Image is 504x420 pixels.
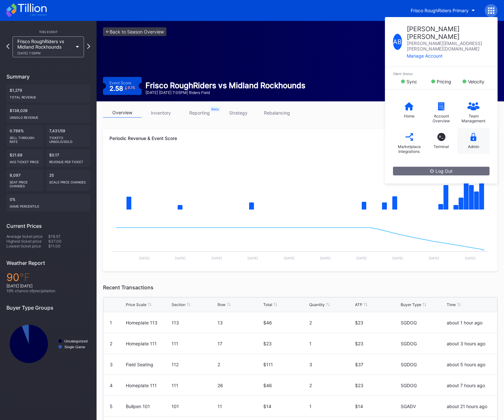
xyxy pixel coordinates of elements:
[6,284,90,288] div: [DATE] [DATE]
[6,223,90,229] div: Current Prices
[401,302,421,307] div: Buyer Type
[263,362,307,367] div: $111
[109,217,491,265] svg: Chart title
[110,341,112,346] div: 2
[355,362,399,367] div: $37
[142,108,180,118] a: inventory
[19,271,30,284] span: ℉
[355,302,362,307] div: ATP
[10,93,87,99] div: Total Revenue
[6,149,43,167] div: $21.68
[126,320,170,325] div: Homeplate 113
[172,404,216,409] div: 101
[6,316,90,372] svg: Chart title
[103,108,142,118] a: overview
[126,341,170,346] div: Homeplate 111
[401,362,445,367] div: SGDOG
[10,178,40,188] div: seat price changes
[6,194,90,211] div: 0%
[355,320,399,325] div: $23
[6,105,90,123] div: $138,028
[126,362,170,367] div: Field Seating
[393,72,490,76] div: Client Status
[355,404,399,409] div: $14
[219,108,257,118] a: strategy
[437,79,451,84] div: Pricing
[48,239,90,244] div: $37.00
[447,362,491,367] div: about 5 hours ago
[172,341,216,346] div: 111
[10,113,87,119] div: Unsold Revenue
[103,27,166,36] a: <-Back to Season Overview
[6,244,48,248] div: Lowest ticket price
[46,125,90,147] div: 7,431/59
[6,125,43,147] div: 0.788%
[393,34,402,50] div: A B
[218,404,262,409] div: 11
[247,256,258,260] text: [DATE]
[64,339,88,343] text: Uncategorized
[447,320,491,325] div: about 1 hour ago
[401,341,445,346] div: SGDOG
[17,51,73,55] div: [DATE] 7:05PM
[110,404,113,409] div: 5
[109,80,131,85] div: Event Score
[447,341,491,346] div: about 3 hours ago
[6,170,43,191] div: 8,097
[257,108,296,118] a: rebalancing
[284,256,294,260] text: [DATE]
[10,157,40,164] div: Avg ticket price
[447,383,491,388] div: about 7 hours ago
[309,320,353,325] div: 2
[309,404,353,409] div: 1
[109,135,491,141] div: Periodic Revenue & Event Score
[263,320,307,325] div: $46
[126,302,146,307] div: Price Scale
[10,133,40,144] div: Sell Through Rate
[320,256,331,260] text: [DATE]
[49,157,87,164] div: Revenue per ticket
[401,320,445,325] div: SGDOG
[6,30,90,34] div: This Event
[393,167,490,175] button: Log Out
[109,85,135,92] div: 2.58
[49,133,87,144] div: Tickets Unsold/Sold
[6,304,90,311] div: Buyer Type Groups
[406,5,480,16] button: Frisco RoughRiders Primary
[447,404,491,409] div: about 21 hours ago
[175,256,186,260] text: [DATE]
[218,320,262,325] div: 13
[110,320,112,325] div: 1
[6,234,48,239] div: Average ticket price
[263,383,307,388] div: $46
[465,256,476,260] text: [DATE]
[110,383,113,388] div: 4
[428,114,454,123] div: Account Overview
[468,144,479,149] div: Admin
[145,81,305,90] div: Frisco RoughRiders vs Midland Rockhounds
[218,362,262,367] div: 2
[218,341,262,346] div: 17
[407,41,490,51] div: [PERSON_NAME][EMAIL_ADDRESS][PERSON_NAME][DOMAIN_NAME]
[172,383,216,388] div: 111
[447,302,456,307] div: Time
[6,73,90,80] div: Summary
[309,302,325,307] div: Quantity
[263,302,272,307] div: Total
[128,86,135,89] div: 8.1 %
[180,108,219,118] a: reporting
[46,149,90,167] div: $0.17
[64,345,85,349] text: Single Game
[406,79,417,84] div: Sync
[211,256,222,260] text: [DATE]
[109,152,491,217] svg: Chart title
[6,239,48,244] div: Highest ticket price
[6,260,90,266] div: Weather Report
[309,341,353,346] div: 1
[401,383,445,388] div: SGDOG
[401,404,445,409] div: SGADV
[126,383,170,388] div: Homeplate 111
[110,362,113,367] div: 3
[396,144,422,154] div: Marketplace Integrations
[218,302,226,307] div: Row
